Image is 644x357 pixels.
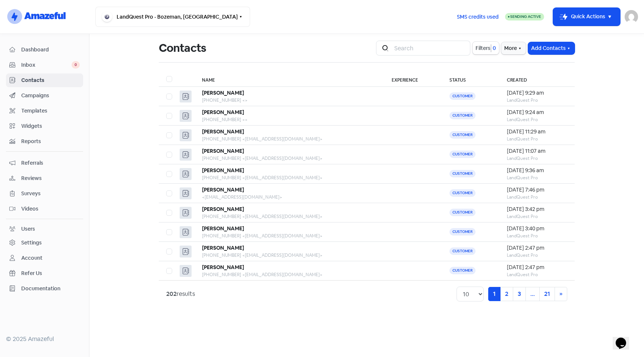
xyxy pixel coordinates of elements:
[449,170,476,177] span: Customer
[21,285,80,293] span: Documentation
[202,194,377,200] div: <[EMAIL_ADDRESS][DOMAIN_NAME]>
[202,174,377,181] div: [PHONE_NUMBER] <[EMAIL_ADDRESS][DOMAIN_NAME]>
[501,42,526,54] button: More
[451,12,505,20] a: SMS credits used
[202,233,377,239] div: [PHONE_NUMBER] <[EMAIL_ADDRESS][DOMAIN_NAME]>
[202,271,377,278] div: [PHONE_NUMBER] <[EMAIL_ADDRESS][DOMAIN_NAME]>
[95,7,250,27] button: LandQuest Pro - Bozeman, [GEOGRAPHIC_DATA]
[507,108,567,116] div: [DATE] 9:24 am
[507,136,567,142] div: LandQuest Pro
[6,171,83,185] a: Reviews
[202,264,244,271] b: [PERSON_NAME]
[21,225,35,233] div: Users
[6,43,83,57] a: Dashboard
[21,61,72,69] span: Inbox
[507,233,567,239] div: LandQuest Pro
[202,109,244,116] b: [PERSON_NAME]
[507,271,567,278] div: LandQuest Pro
[625,10,638,23] img: User
[507,225,567,233] div: [DATE] 3:40 pm
[491,44,496,52] span: 0
[21,138,80,145] span: Reports
[6,282,83,296] a: Documentation
[507,174,567,181] div: LandQuest Pro
[476,44,490,52] span: Filters
[528,42,575,54] button: Add Contacts
[166,290,195,298] div: results
[6,251,83,265] a: Account
[507,205,567,213] div: [DATE] 3:42 pm
[21,254,42,262] div: Account
[457,13,499,21] span: SMS credits used
[613,327,637,350] iframe: chat widget
[449,247,476,255] span: Customer
[6,73,83,87] a: Contacts
[72,61,80,69] span: 0
[6,119,83,133] a: Widgets
[555,287,567,301] a: Next
[500,287,513,301] a: 2
[390,41,470,56] input: Search
[202,97,377,104] div: [PHONE_NUMBER] <>
[507,116,567,123] div: LandQuest Pro
[539,287,555,301] a: 21
[6,202,83,216] a: Videos
[21,92,80,99] span: Campaigns
[499,72,575,87] th: Created
[6,187,83,200] a: Surveys
[449,189,476,197] span: Customer
[21,76,80,84] span: Contacts
[559,290,562,298] span: »
[21,46,80,54] span: Dashboard
[507,194,567,200] div: LandQuest Pro
[202,89,244,96] b: [PERSON_NAME]
[488,287,501,301] a: 1
[21,205,80,213] span: Videos
[6,89,83,102] a: Campaigns
[507,244,567,252] div: [DATE] 2:47 pm
[159,36,206,60] h1: Contacts
[384,72,442,87] th: Experience
[202,213,377,220] div: [PHONE_NUMBER] <[EMAIL_ADDRESS][DOMAIN_NAME]>
[442,72,499,87] th: Status
[202,116,377,123] div: [PHONE_NUMBER] <>
[21,190,80,198] span: Surveys
[507,155,567,162] div: LandQuest Pro
[513,287,526,301] a: 3
[449,112,476,119] span: Customer
[195,72,384,87] th: Name
[166,290,177,298] strong: 202
[507,186,567,194] div: [DATE] 7:46 pm
[202,186,244,193] b: [PERSON_NAME]
[202,128,244,135] b: [PERSON_NAME]
[202,252,377,259] div: [PHONE_NUMBER] <[EMAIL_ADDRESS][DOMAIN_NAME]>
[449,209,476,216] span: Customer
[21,122,80,130] span: Widgets
[6,156,83,170] a: Referrals
[21,239,42,247] div: Settings
[507,167,567,174] div: [DATE] 9:36 am
[510,14,541,19] span: Sending Active
[507,263,567,271] div: [DATE] 2:47 pm
[449,228,476,236] span: Customer
[202,244,244,251] b: [PERSON_NAME]
[449,267,476,274] span: Customer
[6,104,83,118] a: Templates
[6,58,83,72] a: Inbox 0
[6,335,83,344] div: © 2025 Amazeful
[202,155,377,162] div: [PHONE_NUMBER] <[EMAIL_ADDRESS][DOMAIN_NAME]>
[6,222,83,236] a: Users
[505,12,544,21] a: Sending Active
[6,266,83,280] a: Refer Us
[21,269,80,277] span: Refer Us
[6,236,83,250] a: Settings
[507,89,567,97] div: [DATE] 9:29 am
[6,135,83,148] a: Reports
[21,107,80,115] span: Templates
[202,148,244,154] b: [PERSON_NAME]
[202,136,377,142] div: [PHONE_NUMBER] <[EMAIL_ADDRESS][DOMAIN_NAME]>
[202,167,244,174] b: [PERSON_NAME]
[553,8,620,26] button: Quick Actions
[449,92,476,100] span: Customer
[525,287,540,301] a: ...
